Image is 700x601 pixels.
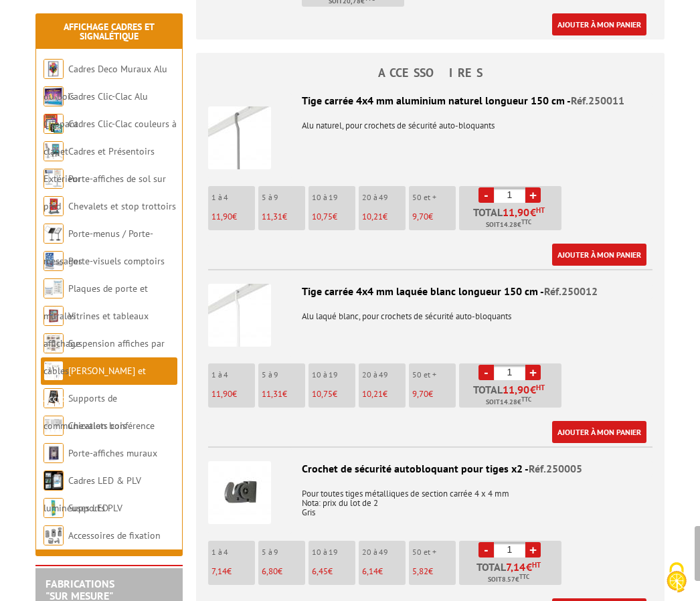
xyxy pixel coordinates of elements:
[412,211,428,222] span: 9,70
[552,244,646,266] a: Ajouter à mon panier
[362,567,406,576] p: €
[208,461,271,524] img: Crochet de sécurité autobloquant pour tiges x2
[529,462,582,475] span: Réf.250005
[503,384,545,395] span: €
[43,224,64,244] img: Porte-menus / Porte-messages
[525,365,541,380] a: +
[312,390,355,399] p: €
[478,542,494,557] a: -
[506,562,526,572] span: 7,14
[208,93,652,108] div: Tige carrée 4x4 mm aluminium naturel longueur 150 cm -
[43,365,146,404] a: [PERSON_NAME] et Accroches tableaux
[412,547,456,557] p: 50 et +
[43,90,148,130] a: Cadres Clic-Clac Alu Clippant
[532,560,541,570] sup: HT
[211,211,232,222] span: 11,90
[521,396,531,403] sup: TTC
[544,284,598,298] span: Réf.250012
[211,567,255,576] p: €
[43,59,64,79] img: Cadres Deco Muraux Alu ou Bois
[211,370,255,379] p: 1 à 4
[43,118,177,157] a: Cadres Clic-Clac couleurs à clapet
[262,193,305,202] p: 5 à 9
[43,525,64,545] img: Accessoires de fixation
[43,145,155,185] a: Cadres et Présentoirs Extérieur
[488,574,529,585] span: Soit €
[362,193,406,202] p: 20 à 49
[208,480,652,517] p: Pour toutes tiges métalliques de section carrée 4 x 4 mm Nota: prix du lot de 2 Gris
[68,502,122,514] a: Supports PLV
[211,390,255,399] p: €
[519,573,529,580] sup: TTC
[478,365,494,380] a: -
[500,397,517,408] span: 14.28
[43,443,64,463] img: Porte-affiches muraux
[412,566,428,577] span: 5,82
[660,561,693,594] img: Cookies (fenêtre modale)
[43,63,167,102] a: Cadres Deco Muraux Alu ou Bois
[312,388,333,400] span: 10,75
[478,187,494,203] a: -
[43,173,166,212] a: Porte-affiches de sol sur pied
[68,420,155,432] a: Chevalets conférence
[653,555,700,601] button: Cookies (fenêtre modale)
[43,475,141,514] a: Cadres LED & PLV lumineuses LED
[68,529,161,541] a: Accessoires de fixation
[312,211,333,222] span: 10,75
[68,200,176,212] a: Chevalets et stop trottoirs
[412,370,456,379] p: 50 et +
[208,284,652,299] div: Tige carrée 4x4 mm laquée blanc longueur 150 cm -
[211,212,255,222] p: €
[208,303,652,321] p: Alu laqué blanc, pour crochets de sécurité auto-bloquants
[536,383,545,392] sup: HT
[503,207,545,218] span: €
[43,310,149,349] a: Vitrines et tableaux affichage
[552,13,646,35] a: Ajouter à mon panier
[64,21,155,42] a: Affichage Cadres et Signalétique
[312,193,355,202] p: 10 à 19
[211,566,227,577] span: 7,14
[262,212,305,222] p: €
[502,574,515,585] span: 8.57
[500,220,517,230] span: 14.28
[486,220,531,230] span: Soit €
[262,567,305,576] p: €
[262,388,282,400] span: 11,31
[503,384,530,395] span: 11,90
[536,205,545,215] sup: HT
[43,470,64,491] img: Cadres LED & PLV lumineuses LED
[211,388,232,400] span: 11,90
[208,112,652,131] p: Alu naturel, pour crochets de sécurité auto-bloquants
[43,282,148,322] a: Plaques de porte et murales
[412,390,456,399] p: €
[312,212,355,222] p: €
[362,390,406,399] p: €
[412,567,456,576] p: €
[362,388,383,400] span: 10,21
[208,284,271,347] img: Tige carrée 4x4 mm laquée blanc longueur 150 cm
[362,547,406,557] p: 20 à 49
[412,212,456,222] p: €
[525,187,541,203] a: +
[521,218,531,226] sup: TTC
[462,562,561,585] p: Total
[208,461,652,477] div: Crochet de sécurité autobloquant pour tiges x2 -
[312,547,355,557] p: 10 à 19
[208,106,271,169] img: Tige carrée 4x4 mm aluminium naturel longueur 150 cm
[262,370,305,379] p: 5 à 9
[362,566,378,577] span: 6,14
[525,542,541,557] a: +
[262,390,305,399] p: €
[312,566,328,577] span: 6,45
[43,392,126,432] a: Supports de communication bois
[362,212,406,222] p: €
[262,211,282,222] span: 11,31
[43,228,153,267] a: Porte-menus / Porte-messages
[262,566,278,577] span: 6,80
[412,388,428,400] span: 9,70
[503,207,530,218] span: 11,90
[552,421,646,443] a: Ajouter à mon panier
[211,193,255,202] p: 1 à 4
[571,94,624,107] span: Réf.250011
[43,278,64,298] img: Plaques de porte et murales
